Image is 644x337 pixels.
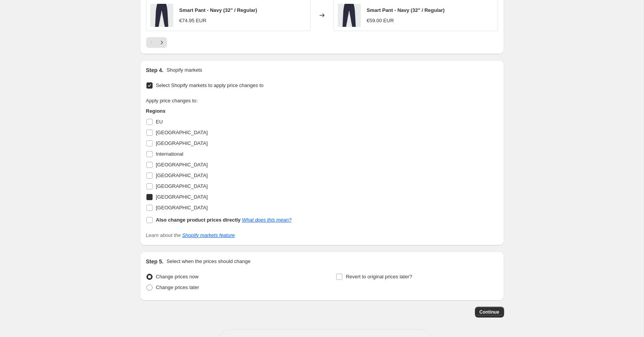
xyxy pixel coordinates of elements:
span: €59.00 EUR [367,18,394,23]
button: Next [156,37,167,48]
span: Change prices later [156,284,199,290]
span: International [156,151,184,157]
h2: Step 5. [146,258,164,265]
span: Apply price changes to: [146,98,198,104]
b: Also change product prices directly [156,217,241,223]
p: Shopify markets [166,66,202,74]
img: 5391536119683_1-min_80x.jpg [338,4,361,27]
a: What does this mean? [242,217,291,223]
i: Learn about the [146,232,235,238]
p: Select when the prices should change [166,258,250,265]
span: [GEOGRAPHIC_DATA] [156,173,208,178]
span: [GEOGRAPHIC_DATA] [156,162,208,168]
span: €74.95 EUR [179,18,207,23]
h3: Regions [146,107,292,115]
span: Change prices now [156,274,199,279]
span: [GEOGRAPHIC_DATA] [156,183,208,189]
img: 5391536119683_1-min_80x.jpg [150,4,173,27]
span: Smart Pant - Navy (32" / Regular) [179,7,257,13]
h2: Step 4. [146,66,164,74]
span: Select Shopify markets to apply price changes to [156,82,264,88]
span: [GEOGRAPHIC_DATA] [156,194,208,200]
span: [GEOGRAPHIC_DATA] [156,205,208,210]
span: [GEOGRAPHIC_DATA] [156,130,208,135]
a: Shopify markets feature [182,232,235,238]
span: Smart Pant - Navy (32" / Regular) [367,7,445,13]
span: Revert to original prices later? [346,274,412,279]
span: Continue [480,309,499,315]
span: EU [156,119,163,125]
span: [GEOGRAPHIC_DATA] [156,140,208,146]
button: Continue [475,307,504,317]
nav: Pagination [146,37,167,48]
